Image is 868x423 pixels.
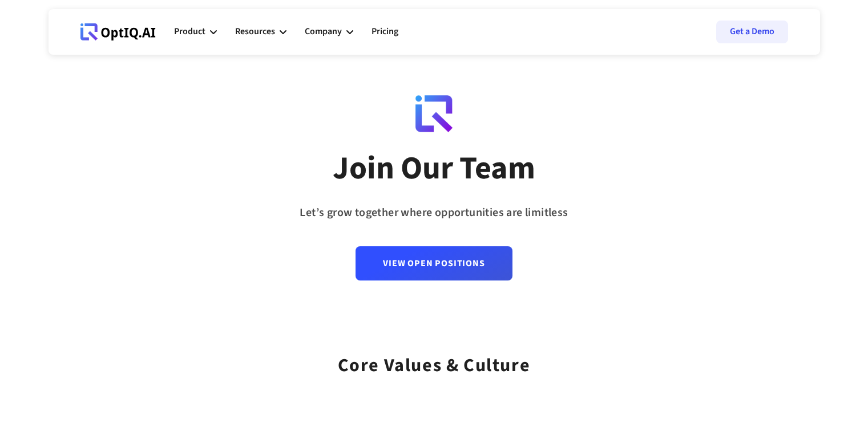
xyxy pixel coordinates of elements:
[235,15,286,49] div: Resources
[333,149,535,189] div: Join Our Team
[235,24,275,39] div: Resources
[300,202,568,223] div: Let’s grow together where opportunities are limitless
[716,21,788,43] a: Get a Demo
[80,15,156,49] a: Webflow Homepage
[305,24,342,39] div: Company
[174,15,217,49] div: Product
[356,246,512,280] a: View Open Positions
[338,340,531,380] div: Core values & Culture
[372,15,398,49] a: Pricing
[305,15,353,49] div: Company
[174,24,205,39] div: Product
